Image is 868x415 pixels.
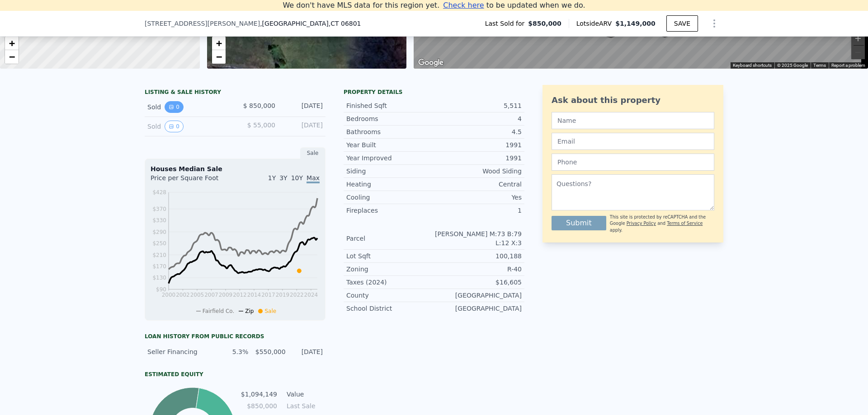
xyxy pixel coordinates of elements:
[156,286,166,293] tspan: $90
[733,62,772,69] button: Keyboard shortcuts
[290,292,304,298] tspan: 2022
[627,221,656,226] a: Privacy Policy
[147,347,211,356] div: Seller Financing
[344,89,524,96] div: Property details
[434,291,522,300] div: [GEOGRAPHIC_DATA]
[667,221,703,226] a: Terms of Service
[283,101,323,113] div: [DATE]
[434,167,522,176] div: Wood Siding
[145,89,325,98] div: LISTING & SALE HISTORY
[285,401,325,411] td: Last Sale
[165,121,184,132] button: View historical data
[346,252,434,261] div: Lot Sqft
[9,51,15,62] span: −
[254,347,285,356] div: $550,000
[434,180,522,189] div: Central
[443,1,484,9] span: Check here
[434,278,522,287] div: $16,605
[233,292,247,298] tspan: 2012
[276,292,290,298] tspan: 2019
[610,214,714,233] div: This site is protected by reCAPTCHA and the Google and apply.
[851,32,865,45] button: Zoom in
[176,292,190,298] tspan: 2002
[346,291,434,300] div: County
[434,229,522,247] div: [PERSON_NAME] M:73 B:79 L:12 X:3
[346,265,434,274] div: Zoning
[9,37,15,49] span: +
[434,140,522,149] div: 1991
[145,333,325,340] div: Loan history from public records
[147,121,228,132] div: Sold
[260,19,361,28] span: , [GEOGRAPHIC_DATA]
[291,174,303,182] span: 10Y
[346,206,434,215] div: Fireplaces
[145,19,260,28] span: [STREET_ADDRESS][PERSON_NAME]
[152,189,166,196] tspan: $428
[152,206,166,212] tspan: $370
[212,50,226,64] a: Zoom out
[152,275,166,281] tspan: $130
[434,101,522,110] div: 5,511
[552,133,714,150] input: Email
[615,20,656,27] span: $1,149,000
[346,167,434,176] div: Siding
[434,252,522,261] div: 100,188
[5,50,19,64] a: Zoom out
[300,147,325,159] div: Sale
[152,240,166,247] tspan: $250
[152,229,166,235] tspan: $290
[831,63,865,68] a: Report a problem
[304,292,318,298] tspan: 2024
[285,389,325,399] td: Value
[434,127,522,136] div: 4.5
[434,114,522,123] div: 4
[346,180,434,189] div: Heating
[245,308,254,314] span: Zip
[416,57,446,69] img: Google
[165,101,184,113] button: View historical data
[241,401,278,411] td: $850,000
[241,389,278,399] td: $1,094,149
[283,121,323,132] div: [DATE]
[434,193,522,202] div: Yes
[434,206,522,215] div: 1
[434,304,522,313] div: [GEOGRAPHIC_DATA]
[528,19,561,28] span: $850,000
[552,154,714,171] input: Phone
[552,94,714,107] div: Ask about this property
[346,101,434,110] div: Finished Sqft
[552,112,714,129] input: Name
[307,174,320,183] span: Max
[416,57,446,69] a: Open this area in Google Maps (opens a new window)
[151,164,320,173] div: Houses Median Sale
[152,252,166,258] tspan: $210
[216,37,222,49] span: +
[151,173,235,188] div: Price per Square Foot
[346,304,434,313] div: School District
[147,101,228,113] div: Sold
[264,308,276,314] span: Sale
[247,292,261,298] tspan: 2014
[434,154,522,163] div: 1991
[261,292,275,298] tspan: 2017
[216,51,222,62] span: −
[190,292,204,298] tspan: 2005
[346,193,434,202] div: Cooling
[666,15,698,32] button: SAVE
[777,63,808,68] span: © 2025 Google
[203,308,234,314] span: Fairfield Co.
[485,19,528,28] span: Last Sold for
[552,216,606,230] button: Submit
[576,19,615,28] span: Lotside ARV
[346,234,434,243] div: Parcel
[291,347,323,356] div: [DATE]
[705,14,723,33] button: Show Options
[279,174,287,182] span: 3Y
[152,263,166,270] tspan: $170
[162,292,176,298] tspan: 2000
[204,292,218,298] tspan: 2007
[346,278,434,287] div: Taxes (2024)
[813,63,826,68] a: Terms
[329,20,361,27] span: , CT 06801
[5,37,19,50] a: Zoom in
